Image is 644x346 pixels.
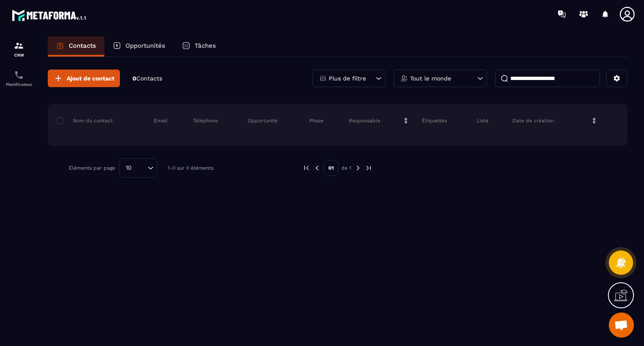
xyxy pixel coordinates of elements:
[48,70,120,87] button: Ajout de contact
[123,163,135,173] span: 10
[174,36,224,57] a: Tâches
[104,36,174,57] a: Opportunités
[313,164,321,172] img: prev
[132,75,162,83] p: 0
[609,312,634,338] div: Ouvrir le chat
[48,36,104,57] a: Contacts
[2,53,36,57] p: CRM
[365,164,372,172] img: next
[56,117,113,124] p: Nom du contact
[14,70,24,80] img: scheduler
[329,75,366,81] p: Plus de filtre
[12,8,87,23] img: logo
[67,74,114,83] span: Ajout de contact
[14,41,24,51] img: formation
[125,42,165,49] p: Opportunités
[324,160,338,176] p: 01
[341,165,351,171] p: de 1
[512,117,554,124] p: Date de création
[154,117,168,124] p: Email
[248,117,278,124] p: Opportunité
[69,165,115,171] p: Éléments par page
[168,165,213,171] p: 1-0 sur 0 éléments
[303,164,310,172] img: prev
[69,42,96,49] p: Contacts
[410,75,451,81] p: Tout le monde
[119,158,157,178] div: Search for option
[195,42,216,49] p: Tâches
[136,75,162,82] span: Contacts
[422,117,447,124] p: Étiquettes
[349,117,380,124] p: Responsable
[354,164,362,172] img: next
[2,34,36,64] a: formationformationCRM
[2,82,36,87] p: Planificateur
[135,163,145,173] input: Search for option
[2,64,36,93] a: schedulerschedulerPlanificateur
[193,117,218,124] p: Téléphone
[477,117,488,124] p: Liste
[309,117,324,124] p: Phase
